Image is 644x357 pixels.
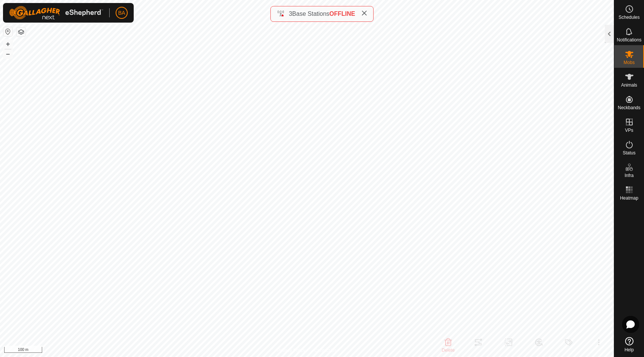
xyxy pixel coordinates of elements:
span: Help [624,348,634,352]
button: Reset Map [3,27,12,36]
button: Map Layers [17,27,26,37]
span: 3 [289,11,292,17]
span: BA [118,9,125,17]
span: VPs [625,128,633,133]
a: Help [614,334,644,355]
span: Base Stations [292,11,330,17]
a: Contact Us [314,347,337,354]
span: Status [623,151,635,155]
a: Privacy Policy [277,347,305,354]
span: Animals [621,83,637,87]
img: Gallagher Logo [9,6,103,20]
span: OFFLINE [330,11,355,17]
button: – [3,49,12,58]
span: Infra [624,173,633,178]
span: Mobs [624,60,635,65]
button: + [3,40,12,49]
span: Schedules [618,15,639,20]
span: Heatmap [620,196,638,200]
span: Neckbands [618,105,640,110]
span: Notifications [617,38,641,42]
